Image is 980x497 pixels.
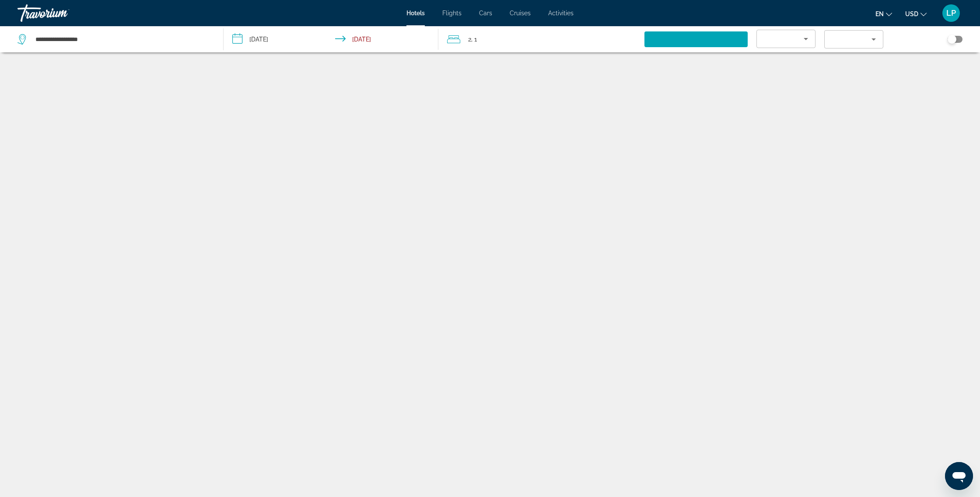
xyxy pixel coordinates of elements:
[510,10,531,17] a: Cruises
[224,26,438,52] button: Check-in date: Nov 28, 2025 Check-out date: Dec 3, 2025
[471,33,477,45] span: , 1
[875,10,884,17] span: en
[438,26,644,52] button: Travelers: 2 adults, 0 children
[905,7,927,20] button: Change currency
[945,462,973,490] iframe: Button to launch messaging window
[941,35,962,43] button: Toggle map
[824,30,883,49] button: Filter
[764,34,808,44] mat-select: Sort by
[905,10,918,17] span: USD
[940,4,962,22] button: User Menu
[875,7,892,20] button: Change language
[442,10,462,17] a: Flights
[406,10,425,17] a: Hotels
[946,9,956,17] span: LP
[548,10,574,17] a: Activities
[468,33,471,45] span: 2
[17,2,105,24] a: Travorium
[479,10,492,17] a: Cars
